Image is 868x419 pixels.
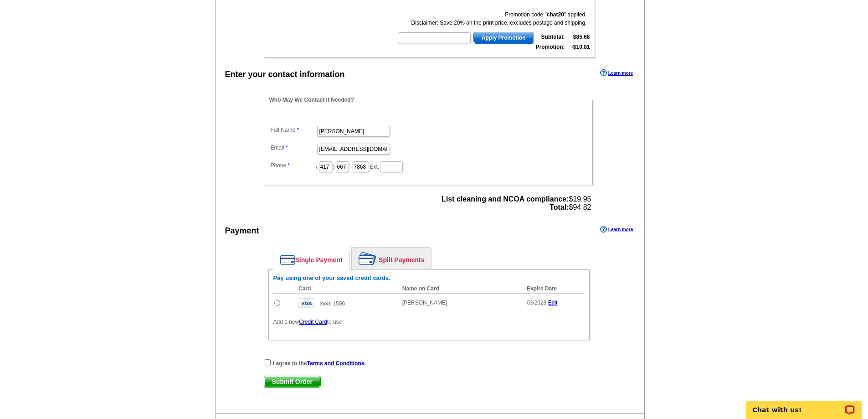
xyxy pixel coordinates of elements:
span: [PERSON_NAME] [402,300,447,306]
img: split-payment.png [359,252,376,265]
a: Terms and Conditions [307,360,365,367]
strong: Subtotal: [541,34,565,40]
strong: Promotion: [536,44,565,50]
strong: Total: [550,203,569,211]
a: Learn more [600,226,633,233]
img: single-payment.png [280,255,295,265]
span: Apply Promotion [474,32,534,43]
strong: -$10.81 [571,44,590,50]
dd: ( ) - Ext. [268,159,588,173]
div: Promotion code " " applied. Disclaimer: Save 20% on the print price, excludes postage and shipping. [397,10,586,27]
span: Submit Order [264,376,320,387]
th: Card [294,284,398,294]
label: Email [271,144,316,152]
a: Learn more [600,69,633,77]
legend: Who May We Contact If Needed? [268,96,355,104]
th: Name on Card [398,284,522,294]
th: Expire Date [522,284,585,294]
strong: $85.68 [573,34,590,40]
label: Phone [271,161,316,170]
div: Enter your contact information [225,68,345,81]
a: Single Payment [273,250,349,269]
img: visa.gif [298,298,314,308]
button: Apply Promotion [473,32,534,44]
a: Credit Card [299,319,327,325]
h6: Pay using one of your saved credit cards. [273,274,585,282]
a: Edit [548,300,558,306]
p: Add a new to use [273,318,585,326]
label: Full Name [271,126,316,134]
iframe: LiveChat chat widget [740,390,868,419]
strong: List cleaning and NCOA compliance: [442,195,569,203]
strong: I agree to the . [273,360,366,367]
span: xxxx-1506 [320,300,345,307]
span: $19.95 $94.82 [442,195,591,212]
a: Split Payments [352,248,431,269]
div: Payment [225,225,259,237]
span: 03/2028 [527,300,546,306]
b: chat20 [547,11,564,18]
